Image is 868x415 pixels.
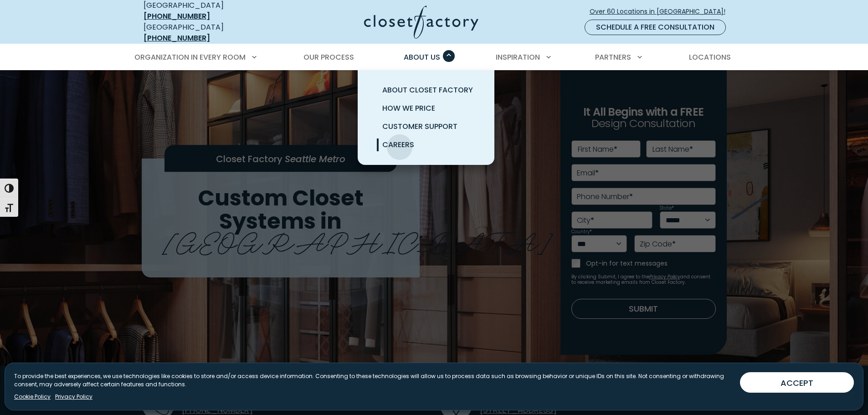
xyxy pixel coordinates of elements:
[382,121,457,132] span: Customer Support
[358,70,494,165] ul: About Us submenu
[589,4,733,20] a: Over 60 Locations in [GEOGRAPHIC_DATA]!
[134,52,246,62] span: Organization in Every Room
[585,20,726,35] a: Schedule a Free Consultation
[404,52,440,62] span: About Us
[382,103,435,113] span: How We Price
[55,393,92,401] a: Privacy Policy
[740,372,854,393] button: ACCEPT
[590,7,733,16] span: Over 60 Locations in [GEOGRAPHIC_DATA]!
[14,393,51,401] a: Cookie Policy
[689,52,731,62] span: Locations
[364,5,478,39] img: Closet Factory Logo
[496,52,540,62] span: Inspiration
[14,372,733,389] p: To provide the best experiences, we use technologies like cookies to store and/or access device i...
[382,139,414,150] span: Careers
[128,45,740,70] nav: Primary Menu
[595,52,631,62] span: Partners
[303,52,354,62] span: Our Process
[382,85,473,95] span: About Closet Factory
[144,22,276,44] div: [GEOGRAPHIC_DATA]
[144,11,210,21] a: [PHONE_NUMBER]
[144,33,210,43] a: [PHONE_NUMBER]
